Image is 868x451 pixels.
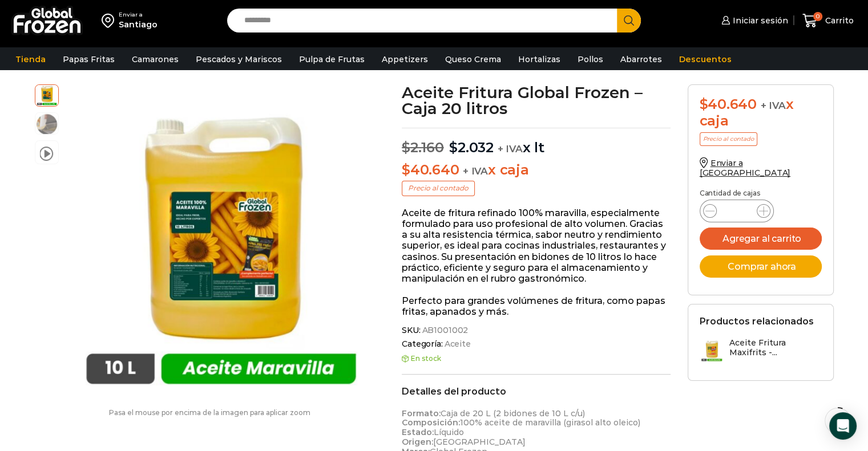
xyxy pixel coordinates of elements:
[35,409,385,417] p: Pasa el mouse por encima de la imagen para aplicar zoom
[700,96,757,112] bdi: 40.640
[402,326,671,335] span: SKU:
[102,11,119,30] img: address-field-icon.svg
[402,386,671,397] h2: Detalles del producto
[402,181,475,196] p: Precio al contado
[126,48,184,70] a: Camarones
[700,158,791,178] a: Enviar a [GEOGRAPHIC_DATA]
[700,338,822,363] a: Aceite Fritura Maxifrits -...
[700,96,708,112] span: $
[119,19,158,30] div: Santiago
[35,83,58,106] span: aceite maravilla
[57,48,120,70] a: Papas Fritas
[439,48,507,70] a: Queso Crema
[402,339,671,349] span: Categoría:
[572,48,609,70] a: Pollos
[718,9,788,32] a: Iniciar sesión
[402,139,410,156] span: $
[822,15,854,26] span: Carrito
[449,139,494,156] bdi: 2.032
[402,139,444,156] bdi: 2.160
[402,417,460,428] strong: Composición:
[35,113,58,136] span: aceite para freir
[700,132,757,146] p: Precio al contado
[10,48,51,70] a: Tienda
[700,227,822,250] button: Agregar al carrito
[512,48,566,70] a: Hortalizas
[761,100,786,111] span: + IVA
[615,48,668,70] a: Abarrotes
[402,437,433,447] strong: Origen:
[813,12,822,21] span: 0
[829,412,857,440] div: Open Intercom Messenger
[402,208,671,284] p: Aceite de fritura refinado 100% maravilla, especialmente formulado para uso profesional de alto v...
[449,139,458,156] span: $
[700,96,822,129] div: x caja
[443,339,471,349] a: Aceite
[463,165,488,177] span: + IVA
[673,48,737,70] a: Descuentos
[700,255,822,278] button: Comprar ahora
[420,326,468,335] span: AB1001002
[119,11,158,19] div: Enviar a
[402,161,410,178] span: $
[800,7,857,34] a: 0 Carrito
[700,189,822,197] p: Cantidad de cajas
[730,15,788,26] span: Iniciar sesión
[402,162,671,178] p: x caja
[700,316,814,327] h2: Productos relacionados
[498,143,523,155] span: + IVA
[376,48,434,70] a: Appetizers
[726,203,748,219] input: Product quantity
[402,427,434,437] strong: Estado:
[402,84,671,116] h1: Aceite Fritura Global Frozen – Caja 20 litros
[190,48,288,70] a: Pescados y Mariscos
[402,295,671,317] p: Perfecto para grandes volúmenes de fritura, como papas fritas, apanados y más.
[729,338,822,357] h3: Aceite Fritura Maxifrits -...
[402,128,671,156] p: x lt
[402,408,441,419] strong: Formato:
[617,9,641,32] button: Search button
[402,355,671,363] p: En stock
[402,161,459,178] bdi: 40.640
[293,48,370,70] a: Pulpa de Frutas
